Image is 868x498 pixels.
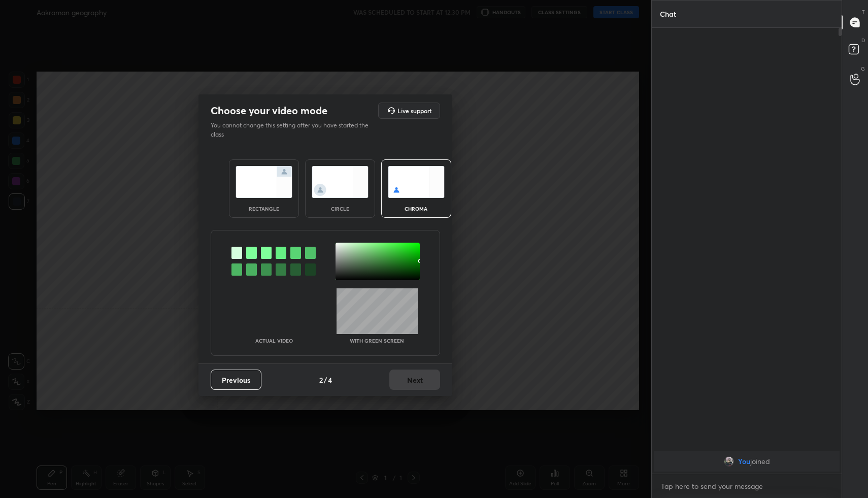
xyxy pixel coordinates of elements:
span: You [738,457,750,466]
div: grid [652,449,842,474]
h4: 4 [328,375,332,385]
img: normalScreenIcon.ae25ed63.svg [236,166,292,198]
div: circle [320,206,360,211]
p: With green screen [350,338,404,343]
img: circleScreenIcon.acc0effb.svg [312,166,369,198]
p: Chat [652,1,684,27]
span: joined [750,457,770,466]
div: chroma [396,206,437,211]
div: rectangle [244,206,284,211]
img: chromaScreenIcon.c19ab0a0.svg [388,166,445,198]
h5: Live support [397,108,431,114]
p: Actual Video [255,338,293,343]
button: Previous [211,370,261,390]
h2: Choose your video mode [211,104,327,117]
h4: 2 [319,375,323,385]
p: D [861,37,865,44]
p: T [862,8,865,16]
p: You cannot change this setting after you have started the class [211,121,375,139]
p: G [861,65,865,73]
img: 2fdd300d0a60438a9566a832db643c4c.jpg [724,456,734,467]
h4: / [324,375,327,385]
